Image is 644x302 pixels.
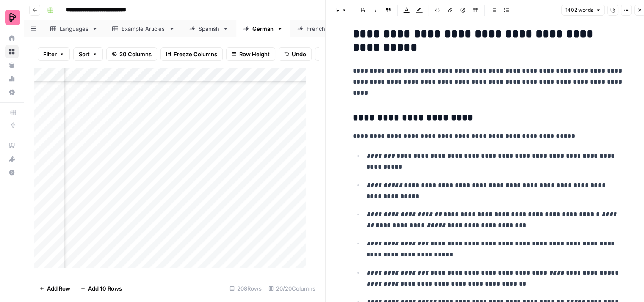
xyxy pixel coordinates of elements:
[106,47,157,61] button: 20 Columns
[265,282,319,295] div: 20/20 Columns
[5,139,19,152] a: AirOps Academy
[199,25,219,33] div: Spanish
[47,284,70,293] span: Add Row
[75,282,127,295] button: Add 10 Rows
[34,282,75,295] button: Add Row
[565,6,593,14] span: 1402 words
[292,50,306,58] span: Undo
[88,284,122,293] span: Add 10 Rows
[119,50,152,58] span: 20 Columns
[561,5,605,16] button: 1402 words
[239,50,270,58] span: Row Height
[290,20,342,37] a: French
[279,47,312,61] button: Undo
[307,25,326,33] div: French
[5,10,20,25] img: Preply Logo
[5,45,19,58] a: Browse
[73,47,103,61] button: Sort
[79,50,90,58] span: Sort
[252,25,274,33] div: German
[174,50,217,58] span: Freeze Columns
[6,153,18,165] div: What's new?
[5,72,19,85] a: Usage
[226,282,265,295] div: 208 Rows
[5,166,19,179] button: Help + Support
[160,47,223,61] button: Freeze Columns
[105,20,182,37] a: Example Articles
[226,47,275,61] button: Row Height
[43,20,105,37] a: Languages
[5,7,19,28] button: Workspace: Preply
[5,152,19,166] button: What's new?
[236,20,290,37] a: German
[43,50,57,58] span: Filter
[182,20,236,37] a: Spanish
[5,85,19,99] a: Settings
[5,58,19,72] a: Your Data
[122,25,166,33] div: Example Articles
[5,31,19,45] a: Home
[60,25,88,33] div: Languages
[38,47,70,61] button: Filter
